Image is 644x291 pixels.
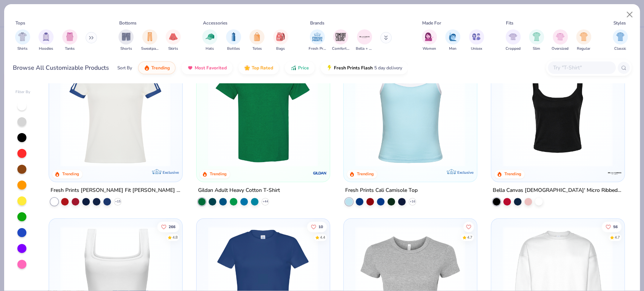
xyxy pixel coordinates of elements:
span: Classic [614,46,626,52]
div: Accessories [203,20,227,26]
div: filter for Comfort Colors [332,29,349,52]
div: filter for Hoodies [38,29,54,52]
div: Browse All Customizable Products [13,63,109,72]
div: Gildan Adult Heavy Cotton T-Shirt [198,185,280,195]
img: Women Image [425,32,433,41]
div: filter for Unisex [469,29,484,52]
button: filter button [356,29,373,52]
span: Bags [276,46,285,52]
span: Shorts [120,46,132,52]
div: Fits [506,20,513,26]
button: Price [285,61,315,74]
button: Trending [138,61,175,74]
div: Styles [613,20,626,26]
img: Shirts Image [18,32,27,41]
button: filter button [422,29,437,52]
span: Totes [252,46,262,52]
button: filter button [38,29,54,52]
span: Regular [577,46,590,52]
span: Cropped [506,46,521,52]
div: Filter By [15,89,31,95]
span: Exclusive [163,170,179,175]
span: + 44 [262,199,268,204]
button: filter button [529,29,544,52]
button: Top Rated [238,61,279,74]
span: + 16 [410,199,415,204]
img: Bags Image [276,32,284,41]
button: filter button [309,29,326,52]
div: filter for Bags [273,29,288,52]
div: filter for Slim [529,29,544,52]
div: 4.7 [615,234,620,240]
img: db319196-8705-402d-8b46-62aaa07ed94f [204,56,322,166]
button: filter button [552,29,569,52]
img: c7959168-479a-4259-8c5e-120e54807d6b [322,56,440,166]
div: Tops [15,20,25,26]
span: 266 [169,225,175,228]
img: Men Image [449,32,457,41]
span: Bella + Canvas [356,46,373,52]
button: filter button [469,29,484,52]
img: Bottles Image [229,32,238,41]
button: filter button [15,29,30,52]
button: filter button [332,29,349,52]
span: + 15 [115,199,121,204]
button: filter button [166,29,181,52]
span: Slim [533,46,540,52]
button: Most Favorited [181,61,232,74]
div: filter for Shorts [118,29,134,52]
span: Exclusive [457,170,473,175]
img: most_fav.gif [187,65,193,71]
span: Top Rated [252,65,273,71]
div: filter for Regular [576,29,591,52]
div: filter for Bella + Canvas [356,29,373,52]
span: 56 [613,225,618,228]
img: Totes Image [253,32,261,41]
span: Trending [151,65,170,71]
img: 8af284bf-0d00-45ea-9003-ce4b9a3194ad [499,56,616,166]
img: TopRated.gif [244,65,250,71]
img: Shorts Image [122,32,131,41]
button: filter button [445,29,460,52]
button: filter button [202,29,217,52]
img: flash.gif [326,65,332,71]
button: Close [622,8,637,22]
div: filter for Skirts [166,29,181,52]
div: filter for Hats [202,29,217,52]
span: Price [298,65,309,71]
div: filter for Bottles [226,29,241,52]
img: Sweatpants Image [146,32,154,41]
span: Hoodies [39,46,53,52]
button: filter button [506,29,521,52]
img: trending.gif [144,65,150,71]
div: filter for Sweatpants [141,29,158,52]
button: Fresh Prints Flash5 day delivery [321,61,408,74]
div: Made For [422,20,441,26]
div: filter for Classic [613,29,628,52]
div: 4.4 [320,234,325,240]
img: Slim Image [532,32,541,41]
span: Fresh Prints Flash [334,65,373,71]
span: Hats [206,46,214,52]
div: filter for Women [422,29,437,52]
button: filter button [613,29,628,52]
button: Like [463,221,474,232]
img: Unisex Image [472,32,481,41]
button: filter button [249,29,264,52]
img: Hoodies Image [42,32,50,41]
img: Hats Image [206,32,214,41]
div: filter for Oversized [552,29,569,52]
img: Cropped Image [509,32,517,41]
span: Women [423,46,436,52]
span: Sweatpants [141,46,158,52]
div: filter for Men [445,29,460,52]
div: Bottoms [119,20,137,26]
div: filter for Fresh Prints [309,29,326,52]
span: Shirts [17,46,28,52]
div: filter for Totes [249,29,264,52]
button: filter button [226,29,241,52]
span: 5 day delivery [374,64,402,72]
div: Fresh Prints [PERSON_NAME] Fit [PERSON_NAME] Shirt with Stripes [51,185,181,195]
img: Bella + Canvas logo [607,165,622,180]
button: filter button [273,29,288,52]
